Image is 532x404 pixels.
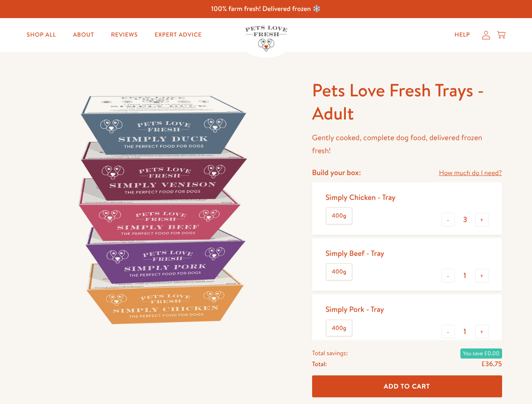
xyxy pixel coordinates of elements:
div: Simply Beef - Tray [326,248,384,258]
div: Simply Chicken - Tray [326,192,396,202]
span: Add To Cart [384,382,430,391]
a: Shop All [20,27,63,43]
p: Gently cooked, complete dog food, delivered frozen fresh! [312,131,502,157]
label: 400g [326,264,352,280]
button: - [441,213,455,226]
button: - [441,325,455,338]
span: Total: [312,359,327,369]
a: Reviews [104,27,144,43]
a: About [66,27,101,43]
img: Pets Love Fresh Trays - Adult [30,79,292,340]
button: - [441,269,455,282]
span: £36.75 [481,359,502,369]
button: + [475,325,489,338]
h4: Build your box: [312,167,361,177]
img: Pets Love Fresh [245,26,287,51]
a: How much do I need? [439,167,502,179]
button: + [475,213,489,226]
div: Simply Pork - Tray [326,304,384,314]
button: Add To Cart [312,375,502,398]
label: 400g [326,208,352,224]
h1: Pets Love Fresh Trays - Adult [312,79,502,125]
a: Expert Advice [148,27,209,43]
label: 400g [326,320,352,336]
button: + [475,269,489,282]
span: Total savings: [312,348,348,359]
a: Help [448,27,477,43]
span: You save £0.00 [460,348,502,359]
